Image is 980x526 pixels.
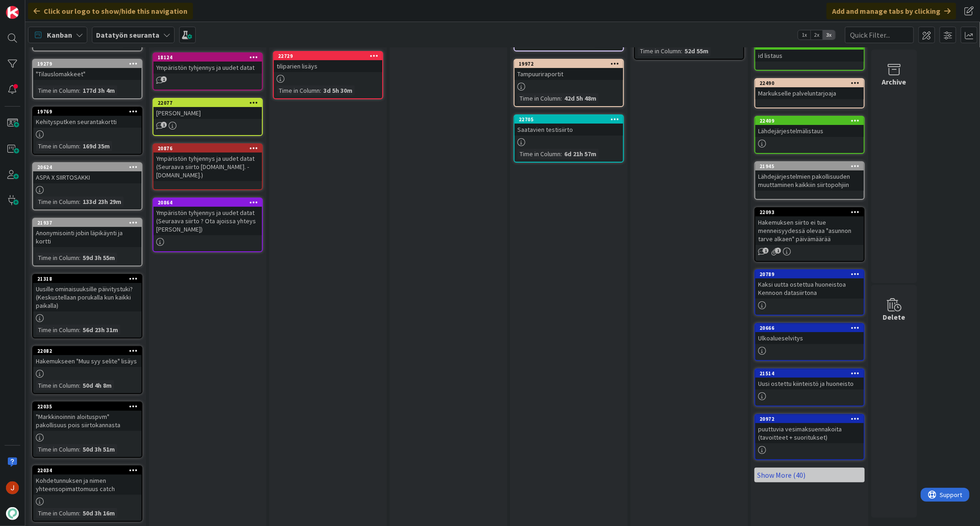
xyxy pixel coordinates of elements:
div: 22705 [515,115,623,124]
div: Kaksi uutta ostettua huoneistoa Kennoon datasiirtona [755,278,864,299]
a: 22034Kohdetunnuksen ja nimen yhteensopimattomuus catchTime in Column:50d 3h 16m [32,465,142,522]
div: 22093Hakemuksen siirto ei tue menneisyydessä olevaa "asunnon tarve alkaen" päivämäärää [755,208,864,245]
div: 20864 [153,198,262,207]
div: 20876Ympäristön tyhjennys ja uudet datat (Seuraava siirto [DOMAIN_NAME]. - [DOMAIN_NAME].) [153,144,262,181]
div: 22034 [37,467,142,474]
b: Datatyön seuranta [96,30,159,40]
span: : [561,93,562,103]
div: 133d 23h 29m [80,197,124,207]
div: 20624ASPA X SIIRTOSAKKI [33,163,142,183]
div: Time in Column [517,93,561,103]
div: 20624 [37,164,142,170]
div: "Tilauslomakkeet" [33,68,142,80]
span: : [79,380,80,390]
div: 22490 [759,80,864,86]
div: 20972 [755,415,864,423]
span: 1 [161,76,167,82]
div: 42d 5h 48m [562,93,599,103]
a: 20666Ulkoalueselvitys [754,323,865,361]
div: Uusi ostettu kiinteistö ja huoneisto [755,378,864,390]
span: Kanban [47,29,72,40]
div: 21318 [37,276,142,282]
div: 21514Uusi ostettu kiinteistö ja huoneisto [755,369,864,390]
div: 22490 [755,79,864,87]
a: 22705Saatavien testisiirtoTime in Column:6d 21h 57m [514,114,624,163]
div: Time in Column [36,197,79,207]
div: 19972Tampuuriraportit [515,60,623,80]
div: 21514 [759,370,864,377]
div: Click our logo to show/hide this navigation [28,3,193,19]
div: 19972 [515,60,623,68]
a: 20972puuttuvia vesimaksuennakoita (tavoitteet + suoritukset) [754,414,865,460]
div: Ympäristön tyhjennys ja uudet datat (Seuraava siirto ? Ota ajoissa yhteys [PERSON_NAME]) [153,207,262,235]
a: Show More (40) [754,468,865,482]
span: 2x [810,30,823,40]
div: ASPA X SIIRTOSAKKI [33,171,142,183]
div: 20789 [759,271,864,277]
div: Add and manage tabs by clicking [827,3,956,19]
div: 22035"Markkinoinnin aloituspvm" pakollisuus pois siirtokannasta [33,402,142,431]
span: : [79,85,80,96]
div: 22490Markukselle palveluntarjoaja [755,79,864,99]
span: : [79,253,80,263]
a: 21945Lähdejärjestelmien pakollisuuden muuttaminen kaikkiin siirtopohjiin [754,161,865,200]
span: Support [19,1,42,12]
span: 1 [763,248,769,254]
div: 3d 5h 30m [321,85,355,96]
div: 22093 [755,208,864,216]
a: 20624ASPA X SIIRTOSAKKITime in Column:133d 23h 29m [32,162,142,210]
div: 50d 3h 16m [80,508,117,518]
div: Markukselle palveluntarjoaja [755,87,864,99]
span: : [79,508,80,518]
a: 22093Hakemuksen siirto ei tue menneisyydessä olevaa "asunnon tarve alkaen" päivämäärää [754,207,865,262]
div: 19279 [37,61,142,67]
div: 22705 [519,116,623,123]
div: 22034 [33,466,142,475]
div: Saatavien testisiirto [515,124,623,136]
a: 20864Ympäristön tyhjennys ja uudet datat (Seuraava siirto ? Ota ajoissa yhteys [PERSON_NAME]) [153,198,263,252]
div: 20666 [759,325,864,331]
span: : [79,141,80,151]
a: 21937Anonymisointi jobin läpikäynti ja korttiTime in Column:59d 3h 55m [32,218,142,266]
div: 22082 [33,347,142,355]
div: 22077[PERSON_NAME] [153,99,262,119]
div: 19279"Tilauslomakkeet" [33,60,142,80]
div: Archive [882,76,906,87]
div: 19769 [37,108,142,115]
div: Time in Column [36,85,79,96]
div: 19769 [33,107,142,116]
div: 20789 [755,270,864,278]
span: : [79,325,80,335]
div: 20864 [158,199,262,206]
div: Ympäristön tyhjennys ja uudet datat (Seuraava siirto [DOMAIN_NAME]. - [DOMAIN_NAME].) [153,153,262,181]
div: Time in Column [638,46,681,56]
div: "Markkinoinnin aloituspvm" pakollisuus pois siirtokannasta [33,411,142,431]
a: 22035"Markkinoinnin aloituspvm" pakollisuus pois siirtokannastaTime in Column:50d 3h 51m [32,402,142,458]
a: 22082Hakemukseen "Muu syy selite" lisäysTime in Column:50d 4h 8m [32,346,142,394]
div: Ulkoalueselvitys [755,332,864,344]
div: 59d 3h 55m [80,253,117,263]
a: 21318Uusille ominaisuuksille päivitystuki? (Keskustellaan porukalla kun kaikki paikalla)Time in C... [32,274,142,339]
div: 21937 [33,219,142,227]
div: 22035 [37,403,142,410]
div: id listaus [755,50,864,62]
a: 19972TampuuriraportitTime in Column:42d 5h 48m [514,59,624,107]
div: Time in Column [36,141,79,151]
a: 22490Markukselle palveluntarjoaja [754,78,865,108]
div: Time in Column [36,380,79,390]
div: Lähdejärjestelmien pakollisuuden muuttaminen kaikkiin siirtopohjiin [755,170,864,191]
div: 6d 21h 57m [562,149,599,159]
div: 22729 [274,52,382,60]
div: 22409 [755,117,864,125]
div: Time in Column [36,325,79,335]
div: 20972puuttuvia vesimaksuennakoita (tavoitteet + suoritukset) [755,415,864,443]
div: 21318 [33,275,142,283]
div: 18124Ympäristön tyhjennys ja uudet datat [153,53,262,74]
span: 1 [161,122,167,128]
div: 20876 [153,144,262,153]
div: 20972 [759,416,864,422]
div: 22729 [278,53,382,59]
span: : [320,85,321,96]
div: 19769Kehitysputken seurantakortti [33,107,142,128]
div: 22409 [759,118,864,124]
